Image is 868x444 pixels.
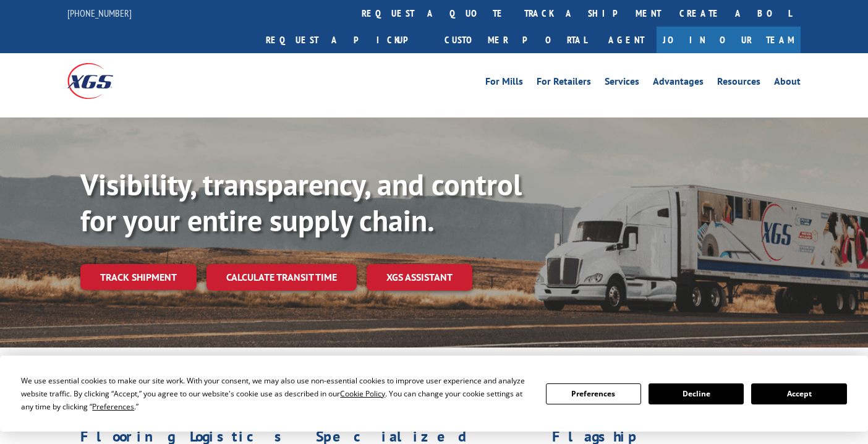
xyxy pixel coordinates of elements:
[649,383,744,404] button: Decline
[206,264,357,291] a: Calculate transit time
[596,27,657,53] a: Agent
[257,27,435,53] a: Request a pickup
[67,7,132,19] a: [PHONE_NUMBER]
[751,383,846,404] button: Accept
[367,264,472,291] a: XGS ASSISTANT
[485,77,523,90] a: For Mills
[605,77,639,90] a: Services
[80,165,522,239] b: Visibility, transparency, and control for your entire supply chain.
[92,401,134,412] span: Preferences
[546,383,641,404] button: Preferences
[435,27,596,53] a: Customer Portal
[653,77,704,90] a: Advantages
[80,264,197,290] a: Track shipment
[774,77,801,90] a: About
[340,388,385,399] span: Cookie Policy
[657,27,801,53] a: Join Our Team
[537,77,591,90] a: For Retailers
[21,374,530,413] div: We use essential cookies to make our site work. With your consent, we may also use non-essential ...
[717,77,760,90] a: Resources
